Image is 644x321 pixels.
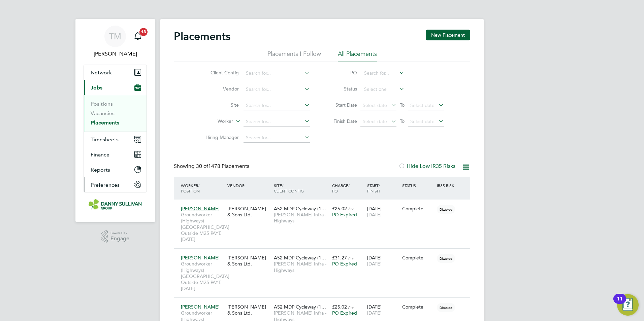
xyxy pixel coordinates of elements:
span: [PERSON_NAME] [181,206,220,212]
a: 13 [131,26,144,47]
span: £31.27 [332,255,347,261]
span: 1478 Placements [196,163,249,170]
a: [PERSON_NAME]Groundworker (Highways) [GEOGRAPHIC_DATA] Outside M25 PAYE [DATE][PERSON_NAME] & Son... [179,251,470,257]
span: A52 MDP Cycleway (1… [274,206,326,212]
input: Search for... [362,69,405,78]
span: / hr [348,206,354,211]
div: Complete [402,304,434,310]
span: 13 [139,28,148,36]
span: To [398,101,407,109]
label: Vendor [200,86,239,92]
a: TM[PERSON_NAME] [84,26,147,58]
span: Groundworker (Highways) [GEOGRAPHIC_DATA] Outside M25 PAYE [DATE] [181,212,224,242]
div: 11 [617,299,623,308]
span: Tai Marjadsingh [84,50,147,58]
div: Start [365,179,400,197]
input: Search for... [244,85,310,94]
label: Status [327,86,357,92]
span: Reports [91,167,110,173]
div: Site [272,179,330,197]
img: dannysullivan-logo-retina.png [89,199,142,210]
span: Powered by [110,230,129,236]
span: Groundworker (Highways) [GEOGRAPHIC_DATA] Outside M25 PAYE [DATE] [181,261,224,291]
span: Disabled [437,303,455,312]
span: Disabled [437,205,455,214]
div: IR35 Risk [435,179,458,191]
span: / hr [348,305,354,310]
label: Client Config [200,70,239,76]
input: Search for... [244,101,310,110]
div: Showing [174,163,251,170]
span: TM [109,32,121,41]
button: Jobs [84,80,147,95]
span: Preferences [91,182,120,188]
div: [PERSON_NAME] & Sons Ltd. [226,202,272,221]
span: Finance [91,151,109,158]
span: A52 MDP Cycleway (1… [274,304,326,310]
span: Select date [363,102,387,108]
span: To [398,117,407,126]
span: / hr [348,255,354,260]
a: Placements [91,119,119,126]
span: [DATE] [367,310,382,316]
span: [DATE] [367,212,382,218]
span: 30 of [196,163,208,170]
span: PO Expired [332,212,357,218]
div: Jobs [84,95,147,132]
span: A52 MDP Cycleway (1… [274,255,326,261]
button: New Placement [426,30,470,40]
div: Charge [330,179,365,197]
input: Search for... [244,69,310,78]
a: Vacancies [91,110,115,116]
a: [PERSON_NAME]Groundworker (Highways) [GEOGRAPHIC_DATA] Outside M25 PAYE [DATE][PERSON_NAME] & Son... [179,202,470,208]
label: Start Date [327,102,357,108]
span: Select date [410,118,434,124]
button: Preferences [84,177,147,192]
button: Timesheets [84,132,147,147]
input: Select one [362,85,405,94]
span: PO Expired [332,310,357,316]
span: / Client Config [274,183,304,193]
nav: Main navigation [75,19,155,222]
span: / Position [181,183,200,193]
a: Powered byEngage [101,230,130,243]
label: PO [327,70,357,76]
button: Network [84,65,147,80]
span: Jobs [91,84,102,91]
div: [DATE] [365,251,400,270]
span: [PERSON_NAME] [181,304,220,310]
a: [PERSON_NAME]Groundworker (Highways) [GEOGRAPHIC_DATA] Outside M25 PAYE [DATE][PERSON_NAME] & Son... [179,300,470,306]
span: Disabled [437,254,455,263]
span: [PERSON_NAME] Infra - Highways [274,212,329,224]
div: Status [400,179,436,191]
a: Go to home page [84,199,147,210]
button: Open Resource Center, 11 new notifications [617,294,639,316]
span: Engage [110,236,129,242]
li: Placements I Follow [267,50,321,62]
span: Timesheets [91,136,119,143]
span: / Finish [367,183,380,193]
span: Select date [363,118,387,124]
div: [PERSON_NAME] & Sons Ltd. [226,251,272,270]
label: Worker [194,118,233,125]
label: Hide Low IR35 Risks [398,163,455,170]
button: Reports [84,162,147,177]
div: [DATE] [365,202,400,221]
span: [PERSON_NAME] Infra - Highways [274,261,329,273]
span: Select date [410,102,434,108]
label: Finish Date [327,118,357,124]
span: PO Expired [332,261,357,267]
span: [PERSON_NAME] [181,255,220,261]
div: [PERSON_NAME] & Sons Ltd. [226,300,272,319]
input: Search for... [244,117,310,127]
div: Worker [179,179,226,197]
a: Positions [91,101,113,107]
span: / PO [332,183,350,193]
div: Complete [402,206,434,212]
span: [DATE] [367,261,382,267]
div: Vendor [226,179,272,191]
span: £25.02 [332,206,347,212]
span: £25.02 [332,304,347,310]
div: Complete [402,255,434,261]
span: Network [91,69,112,76]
